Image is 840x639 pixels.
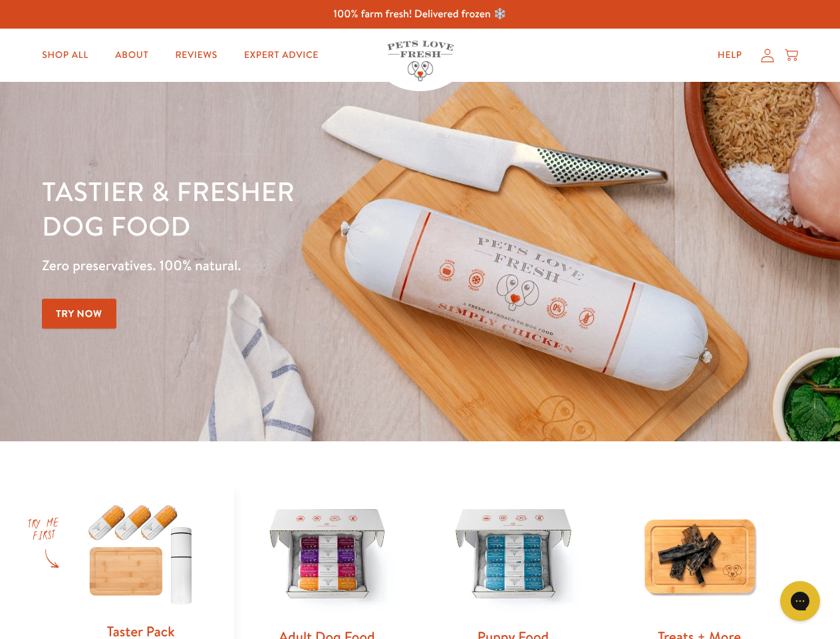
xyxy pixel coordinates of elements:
[31,42,99,69] a: Shop All
[164,42,227,69] a: Reviews
[707,42,753,69] a: Help
[42,174,546,243] h1: Tastier & fresher dog food
[387,41,454,81] img: Pets Love Fresh
[233,42,329,69] a: Expert Advice
[42,254,546,278] p: Zero preservatives. 100% natural.
[104,42,159,69] a: About
[42,299,116,329] a: Try Now
[773,576,827,626] iframe: Gorgias live chat messenger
